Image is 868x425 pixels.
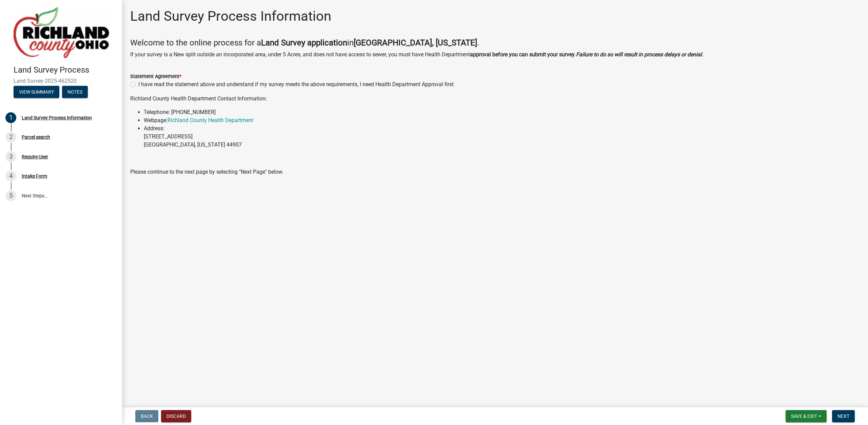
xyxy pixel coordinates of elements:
[130,168,860,176] p: Please continue to the next page by selecting "Next Page" below.
[14,86,59,98] button: View Summary
[5,112,16,123] div: 1
[22,135,50,139] div: Parcel search
[62,90,88,95] wm-modal-confirm: Notes
[130,51,860,59] p: If your survey is a New split outside an incorporated area, under 5 Acres, and does not have acce...
[576,51,703,58] strong: Failure to do so will result in process delays or denial.
[130,38,860,48] h4: Welcome to the online process for a in .
[22,154,48,159] div: Require User
[130,74,181,79] label: Statement Agreement
[141,413,153,419] span: Back
[791,413,817,419] span: Save & Exit
[14,90,59,95] wm-modal-confirm: Summary
[354,38,477,47] strong: [GEOGRAPHIC_DATA], [US_STATE]
[5,171,16,181] div: 4
[161,410,191,422] button: Discard
[837,413,849,419] span: Next
[470,51,575,58] strong: approval before you can submit your survey
[14,65,117,75] h4: Land Survey Process
[14,78,108,84] span: Land Survey-2025-462520
[14,7,109,58] img: Richland County, Ohio
[144,116,860,124] li: Webpage:
[786,410,827,422] button: Save & Exit
[5,132,16,142] div: 2
[22,115,92,120] div: Land Survey Process Information
[5,151,16,162] div: 3
[62,86,88,98] button: Notes
[130,8,331,24] h1: Land Survey Process Information
[167,117,253,123] a: Richland County Health Department
[144,108,860,116] li: Telephone: [PHONE_NUMBER]
[138,80,454,89] label: I have read the statement above and understand if my survey meets the above requirements, I need ...
[135,410,158,422] button: Back
[5,190,16,201] div: 5
[261,38,347,47] strong: Land Survey application
[130,95,860,103] p: Richland County Health Department Contact Information:
[22,174,47,178] div: Intake Form
[832,410,855,422] button: Next
[144,124,860,149] li: Address: [STREET_ADDRESS] [GEOGRAPHIC_DATA], [US_STATE] 44907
